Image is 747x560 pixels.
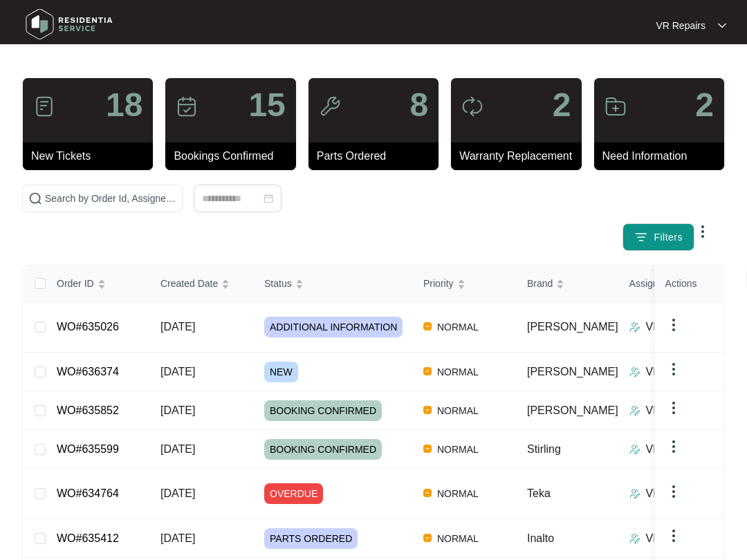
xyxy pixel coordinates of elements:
[516,265,618,302] th: Brand
[160,532,195,544] span: [DATE]
[423,445,432,453] img: Vercel Logo
[45,191,176,206] input: Search by Order Id, Assignee Name, Customer Name, Brand and Model
[57,487,119,499] a: WO#634764
[423,322,432,330] img: Vercel Logo
[57,321,119,333] a: WO#635026
[160,366,195,377] span: [DATE]
[264,317,403,337] span: ADDITIONAL INFORMATION
[57,276,94,291] span: Order ID
[319,95,341,118] img: icon
[629,444,640,455] img: Assigner Icon
[461,95,483,118] img: icon
[629,533,640,544] img: Assigner Icon
[248,88,285,122] p: 15
[160,404,195,416] span: [DATE]
[665,317,682,333] img: dropdown arrow
[694,223,711,240] img: dropdown arrow
[622,223,694,251] button: filter iconFilters
[602,148,724,165] p: Need Information
[253,265,412,302] th: Status
[646,441,703,458] p: VR Repairs
[432,402,484,419] span: NORMAL
[646,364,703,380] p: VR Repairs
[718,22,726,29] img: dropdown arrow
[57,532,119,544] a: WO#635412
[423,406,432,414] img: Vercel Logo
[527,487,551,499] span: Teka
[174,148,295,165] p: Bookings Confirmed
[665,400,682,416] img: dropdown arrow
[57,443,119,455] a: WO#635599
[264,362,298,382] span: NEW
[646,319,703,335] p: VR Repairs
[432,441,484,458] span: NORMAL
[57,404,119,416] a: WO#635852
[629,488,640,499] img: Assigner Icon
[423,534,432,542] img: Vercel Logo
[264,528,358,549] span: PARTS ORDERED
[646,485,703,502] p: VR Repairs
[46,265,149,302] th: Order ID
[423,367,432,375] img: Vercel Logo
[656,19,705,32] p: VR Repairs
[634,230,648,244] img: filter icon
[432,364,484,380] span: NORMAL
[264,276,292,291] span: Status
[665,483,682,500] img: dropdown arrow
[527,532,554,544] span: Inalto
[553,88,571,122] p: 2
[160,487,195,499] span: [DATE]
[527,443,561,455] span: Stirling
[21,3,118,45] img: residentia service logo
[409,88,428,122] p: 8
[629,366,640,377] img: Assigner Icon
[160,443,195,455] span: [DATE]
[527,321,618,333] span: [PERSON_NAME]
[160,321,195,333] span: [DATE]
[432,530,484,547] span: NORMAL
[654,230,683,245] span: Filters
[412,265,516,302] th: Priority
[527,276,553,291] span: Brand
[149,265,253,302] th: Created Date
[629,276,670,291] span: Assignee
[654,265,723,302] th: Actions
[423,489,432,497] img: Vercel Logo
[264,400,382,421] span: BOOKING CONFIRMED
[264,439,382,460] span: BOOKING CONFIRMED
[160,276,218,291] span: Created Date
[695,88,714,122] p: 2
[527,366,618,377] span: [PERSON_NAME]
[33,95,55,118] img: icon
[57,366,119,377] a: WO#636374
[629,321,640,333] img: Assigner Icon
[646,402,703,419] p: VR Repairs
[176,95,198,118] img: icon
[665,528,682,544] img: dropdown arrow
[423,276,454,291] span: Priority
[106,88,142,122] p: 18
[432,319,484,335] span: NORMAL
[28,192,42,205] img: search-icon
[317,148,439,165] p: Parts Ordered
[31,148,153,165] p: New Tickets
[459,148,581,165] p: Warranty Replacement
[432,485,484,502] span: NORMAL
[264,483,323,504] span: OVERDUE
[665,438,682,455] img: dropdown arrow
[629,405,640,416] img: Assigner Icon
[646,530,703,547] p: VR Repairs
[665,361,682,377] img: dropdown arrow
[605,95,627,118] img: icon
[527,404,618,416] span: [PERSON_NAME]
